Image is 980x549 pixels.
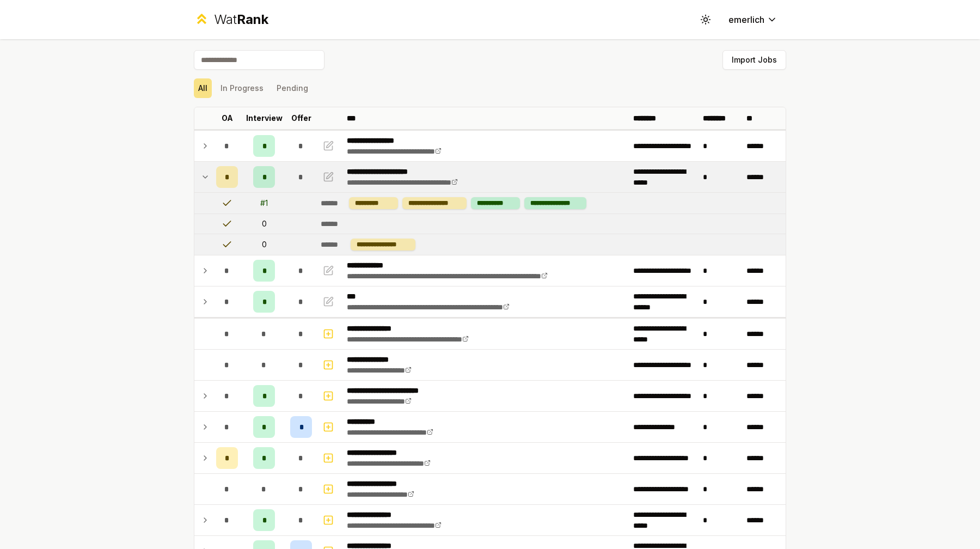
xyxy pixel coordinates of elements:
button: In Progress [216,78,268,98]
button: All [194,78,212,98]
span: Rank [237,11,268,27]
button: Pending [272,78,313,98]
span: emerlich [728,13,764,26]
div: # 1 [260,198,268,209]
td: 0 [242,234,286,255]
button: Import Jobs [722,50,786,70]
p: Interview [246,113,283,124]
p: OA [222,113,233,124]
td: 0 [242,214,286,234]
p: Offer [291,113,311,124]
div: Wat [214,11,268,28]
button: emerlich [720,10,786,29]
a: WatRank [194,11,268,28]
